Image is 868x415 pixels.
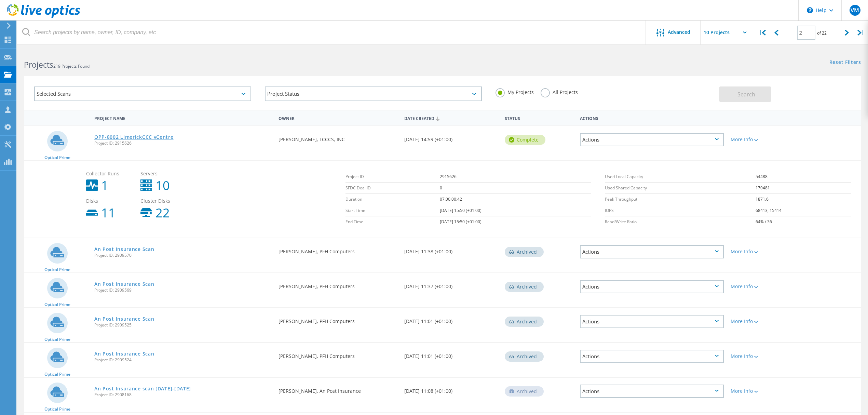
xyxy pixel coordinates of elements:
div: More Info [731,249,791,254]
span: Servers [140,171,188,176]
td: End Time [345,216,440,228]
span: Optical Prime [44,156,70,160]
span: Disks [86,199,134,203]
span: Project ID: 2909570 [94,253,272,257]
td: 0 [440,183,592,194]
div: [PERSON_NAME], LCCCS, INC [275,126,401,149]
div: More Info [731,389,791,393]
div: More Info [731,284,791,289]
td: 54488 [756,171,851,183]
span: Optical Prime [44,268,70,272]
button: Search [719,86,771,102]
span: Advanced [668,30,690,35]
span: Collector Runs [86,171,134,176]
a: Reset Filters [829,60,861,66]
td: [DATE] 15:50 (+01:00) [440,205,592,216]
div: Actions [580,245,724,258]
div: Actions [580,280,724,293]
div: Project Name [91,111,275,124]
b: Projects [24,59,53,70]
td: [DATE] 15:50 (+01:00) [440,216,592,228]
a: Live Optics Dashboard [7,14,80,19]
div: [PERSON_NAME], An Post Insurance [275,378,401,400]
div: [PERSON_NAME], PFH Computers [275,308,401,331]
span: Optical Prime [44,337,70,342]
td: 2915626 [440,171,592,183]
div: [PERSON_NAME], PFH Computers [275,273,401,296]
div: [DATE] 11:37 (+01:00) [401,273,501,296]
div: [DATE] 11:01 (+01:00) [401,343,501,365]
label: My Projects [496,88,534,95]
td: 170481 [756,183,851,194]
div: Owner [275,111,401,124]
div: More Info [731,319,791,324]
span: Project ID: 2908168 [94,393,272,397]
div: Complete [505,135,545,145]
div: [DATE] 14:59 (+01:00) [401,126,501,149]
div: Date Created [401,111,501,124]
div: [PERSON_NAME], PFH Computers [275,238,401,261]
td: 68413, 15414 [756,205,851,216]
a: An Post Insurance Scan [94,282,154,286]
td: IOPS [605,205,756,216]
div: Actions [580,133,724,146]
span: Project ID: 2915626 [94,141,272,145]
td: 64% / 36 [756,216,851,228]
td: Peak Throughput [605,194,756,205]
div: Selected Scans [34,86,251,101]
span: Search [737,91,755,98]
div: Project Status [265,86,482,101]
b: 22 [155,207,170,219]
b: 1 [101,179,108,192]
div: Archived [505,351,544,362]
div: [DATE] 11:01 (+01:00) [401,308,501,331]
div: Actions [580,350,724,363]
span: Optical Prime [44,407,70,411]
span: of 22 [817,30,827,36]
td: Used Shared Capacity [605,183,756,194]
div: More Info [731,354,791,359]
td: Project ID [345,171,440,183]
span: Optical Prime [44,372,70,376]
div: Archived [505,386,544,397]
div: More Info [731,137,791,142]
span: Project ID: 2909569 [94,288,272,292]
div: | [755,21,769,45]
a: An Post Insurance scan [DATE]-[DATE] [94,386,191,391]
td: 1871.6 [756,194,851,205]
svg: \n [807,7,813,13]
div: [PERSON_NAME], PFH Computers [275,343,401,365]
div: [DATE] 11:08 (+01:00) [401,378,501,400]
span: Cluster Disks [140,199,188,203]
div: Actions [580,315,724,328]
div: Actions [580,385,724,398]
div: | [854,21,868,45]
td: 07:00:00:42 [440,194,592,205]
span: VM [851,8,859,13]
div: Status [501,111,577,124]
td: Used Local Capacity [605,171,756,183]
div: Archived [505,247,544,257]
b: 11 [101,207,116,219]
div: Archived [505,317,544,327]
a: OPP-8002 LimerickCCC vCentre [94,135,174,139]
span: Project ID: 2909524 [94,358,272,362]
span: 219 Projects Found [53,63,90,69]
td: SFDC Deal ID [345,183,440,194]
a: An Post Insurance Scan [94,317,154,321]
b: 10 [155,179,170,192]
a: An Post Insurance Scan [94,247,154,252]
td: Duration [345,194,440,205]
div: Actions [577,111,727,124]
td: Read/Write Ratio [605,216,756,228]
span: Project ID: 2909525 [94,323,272,327]
label: All Projects [541,88,578,95]
a: An Post Insurance Scan [94,351,154,356]
div: [DATE] 11:38 (+01:00) [401,238,501,261]
input: Search projects by name, owner, ID, company, etc [17,21,646,44]
span: Optical Prime [44,303,70,307]
div: Archived [505,282,544,292]
td: Start Time [345,205,440,216]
